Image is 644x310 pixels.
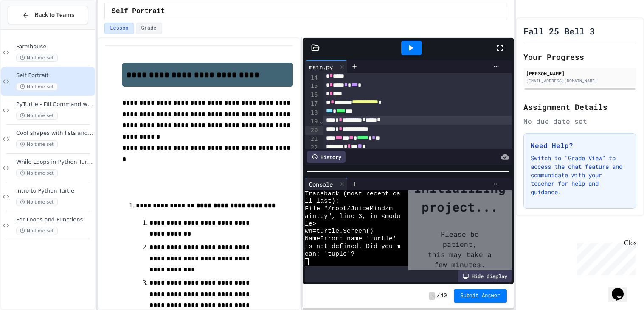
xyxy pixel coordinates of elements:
[305,228,374,235] span: wn=turtle.Screen()
[16,227,58,235] span: No time set
[458,270,512,282] div: Hide display
[305,91,319,100] div: 16
[526,78,634,84] div: [EMAIL_ADDRESS][DOMAIN_NAME]
[305,126,319,135] div: 20
[429,292,435,300] span: -
[437,293,440,299] span: /
[305,117,319,126] div: 19
[16,198,58,206] span: No time set
[531,154,629,196] p: Switch to "Grade View" to access the chat feature and communicate with your teacher for help and ...
[16,112,58,120] span: No time set
[305,243,400,251] span: is not defined. Did you m
[16,72,93,79] span: Self Portrait
[523,25,595,37] h1: Fall 25 Bell 3
[319,118,323,125] span: Fold line
[526,70,634,77] div: [PERSON_NAME]
[305,100,319,109] div: 17
[305,62,337,71] div: main.py
[3,3,59,54] div: Chat with us now!Close
[319,145,323,151] span: Fold line
[305,235,397,243] span: NameError: name 'turtle'
[16,140,58,148] span: No time set
[16,83,58,91] span: No time set
[414,178,506,216] div: Initializing project...
[16,54,58,62] span: No time set
[305,109,319,117] div: 18
[305,82,319,91] div: 15
[16,159,93,166] span: While Loops in Python Turtle
[305,198,339,205] span: ll last):
[35,11,74,20] span: Back to Teams
[305,180,337,189] div: Console
[305,144,319,153] div: 22
[454,289,507,303] button: Submit Answer
[523,101,636,113] h2: Assignment Details
[305,60,348,73] div: main.py
[16,101,93,108] span: PyTurtle - Fill Command with Random Number Generator
[136,23,162,34] button: Grade
[574,239,636,275] iframe: chat widget
[112,6,165,17] span: Self Portrait
[16,216,93,223] span: For Loops and Functions
[523,51,636,63] h2: Your Progress
[8,6,88,24] button: Back to Teams
[608,276,636,302] iframe: chat widget
[305,213,400,221] span: ain.py", line 3, in <modu
[441,293,447,299] span: 10
[16,130,93,137] span: Cool shapes with lists and fun features
[523,116,636,126] div: No due date set
[414,216,506,282] div: Please be patient, this may take a few minutes.
[305,190,400,198] span: Traceback (most recent ca
[305,251,354,258] span: ean: 'tuple'?
[305,178,348,190] div: Console
[305,74,319,82] div: 14
[16,43,93,50] span: Farmhouse
[104,23,134,34] button: Lesson
[305,135,319,144] div: 21
[531,140,629,151] h3: Need Help?
[305,205,393,213] span: File "/root/JuiceMind/m
[307,151,346,163] div: History
[461,293,501,299] span: Submit Answer
[16,187,93,195] span: Intro to Python Turtle
[16,169,58,177] span: No time set
[305,221,316,228] span: le>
